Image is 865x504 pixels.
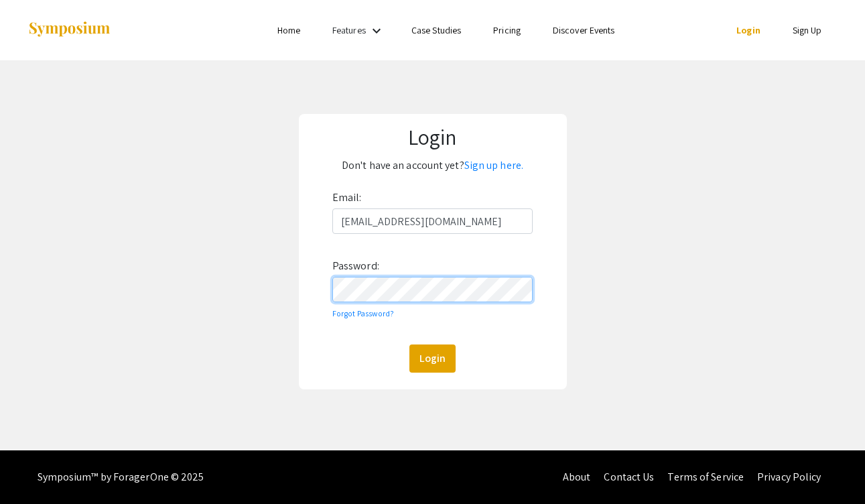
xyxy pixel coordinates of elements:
a: Features [332,24,366,36]
a: Sign Up [793,24,822,36]
div: Symposium™ by ForagerOne © 2025 [38,450,204,504]
a: Privacy Policy [757,470,821,484]
a: Case Studies [411,24,461,36]
iframe: Chat [10,444,57,494]
button: Login [409,344,456,373]
h1: Login [307,124,557,149]
a: Home [277,24,300,36]
a: Login [736,24,760,36]
p: Don't have an account yet? [307,155,557,176]
a: Terms of Service [667,470,744,484]
a: Sign up here. [464,158,523,172]
a: About [563,470,591,484]
a: Contact Us [604,470,654,484]
mat-icon: Expand Features list [369,23,385,39]
img: Symposium by ForagerOne [27,21,111,39]
label: Password: [332,255,379,277]
label: Email: [332,187,362,208]
a: Discover Events [553,24,615,36]
a: Pricing [493,24,521,36]
a: Forgot Password? [332,308,395,318]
